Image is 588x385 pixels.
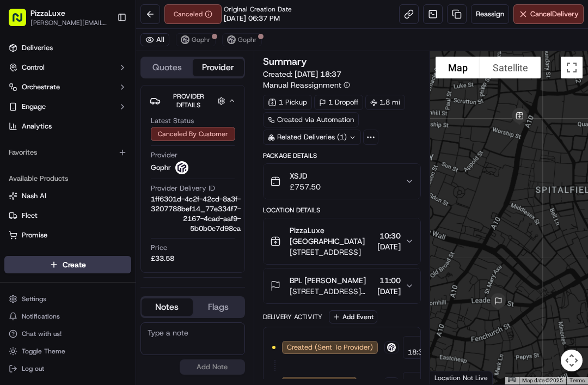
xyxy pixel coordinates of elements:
[263,206,421,215] div: Location Details
[22,63,45,72] span: Control
[9,230,127,240] a: Promise
[471,4,509,24] button: Reassign
[193,59,244,76] button: Provider
[4,144,131,161] div: Favorites
[476,9,504,19] span: Reassign
[4,4,113,30] button: PizzaLuxe[PERSON_NAME][EMAIL_ADDRESS][DOMAIN_NAME]
[290,247,373,258] span: [STREET_ADDRESS]
[4,170,131,187] div: Available Products
[290,275,366,286] span: BPL [PERSON_NAME]
[22,295,46,303] span: Settings
[290,286,373,297] span: [STREET_ADDRESS][PERSON_NAME]
[63,259,86,270] span: Create
[377,275,401,286] span: 11:00
[151,116,194,126] span: Latest Status
[522,377,563,383] span: Map data ©2025
[4,187,131,205] button: Nash AI
[561,57,583,78] button: Toggle fullscreen view
[561,350,583,371] button: Map camera controls
[224,5,292,14] span: Original Creation Date
[508,377,516,382] button: Keyboard shortcuts
[22,43,53,53] span: Deliveries
[192,35,211,44] span: Gophr
[4,344,131,359] button: Toggle Theme
[263,151,421,160] div: Package Details
[4,326,131,341] button: Chat with us!
[9,211,127,221] a: Fleet
[224,14,280,23] span: [DATE] 06:37 PM
[377,241,401,252] span: [DATE]
[151,254,174,264] span: £33.58
[263,95,312,110] div: 1 Pickup
[530,9,579,19] span: Cancel Delivery
[387,343,396,352] img: gophr-logo.jpg
[263,80,341,90] span: Manual Reassignment
[4,207,131,224] button: Fleet
[22,102,46,112] span: Engage
[569,377,585,383] a: Terms (opens in new tab)
[430,371,493,384] div: Location Not Live
[30,19,108,27] button: [PERSON_NAME][EMAIL_ADDRESS][DOMAIN_NAME]
[30,8,65,19] button: PizzaLuxe
[181,35,189,44] img: gophr-logo.jpg
[436,57,480,78] button: Show street map
[4,118,131,135] a: Analytics
[9,191,127,201] a: Nash AI
[295,69,341,79] span: [DATE] 18:37
[222,33,262,46] button: Gophr
[22,230,47,240] span: Promise
[4,39,131,57] a: Deliveries
[263,313,322,321] div: Delivery Activity
[263,112,359,127] a: Created via Automation
[264,218,420,264] button: PizzaLuxe [GEOGRAPHIC_DATA][STREET_ADDRESS]10:30[DATE]
[377,230,401,241] span: 10:30
[263,57,307,66] h3: Summary
[151,243,167,253] span: Price
[4,98,131,115] button: Engage
[290,181,321,192] span: £757.50
[22,82,60,92] span: Orchestrate
[4,78,131,96] button: Orchestrate
[151,194,254,234] button: 1ff6301d-4c2f-42cd-8a3f-3207788bef14_77e334f7-2167-4cad-aaf9-5b0b0e7d98ea
[22,211,38,221] span: Fleet
[150,90,236,112] button: Provider Details
[290,225,373,247] span: PizzaLuxe [GEOGRAPHIC_DATA]
[4,256,131,273] button: Create
[142,298,193,316] button: Notes
[4,361,131,376] button: Log out
[164,4,222,24] div: Canceled
[175,161,188,174] img: gophr-logo.jpg
[513,4,584,24] button: CancelDelivery
[4,291,131,307] button: Settings
[22,347,65,356] span: Toggle Theme
[227,35,236,44] img: gophr-logo.jpg
[264,268,420,303] button: BPL [PERSON_NAME][STREET_ADDRESS][PERSON_NAME]11:00[DATE]
[329,310,377,323] button: Add Event
[22,329,62,338] span: Chat with us!
[263,69,341,80] span: Created:
[238,35,257,44] span: Gophr
[193,298,244,316] button: Flags
[4,227,131,244] button: Promise
[263,80,350,90] button: Manual Reassignment
[22,191,46,201] span: Nash AI
[173,92,204,109] span: Provider Details
[151,184,215,193] span: Provider Delivery ID
[263,130,361,145] div: Related Deliveries (1)
[142,59,193,76] button: Quotes
[4,59,131,76] button: Control
[290,170,321,181] span: XSJD
[140,33,169,46] button: All
[151,150,177,160] span: Provider
[365,95,405,110] div: 1.8 mi
[176,33,216,46] button: Gophr
[264,164,420,199] button: XSJD£757.50
[433,370,469,384] img: Google
[22,364,44,373] span: Log out
[22,121,52,131] span: Analytics
[151,163,171,173] span: Gophr
[433,370,469,384] a: Open this area in Google Maps (opens a new window)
